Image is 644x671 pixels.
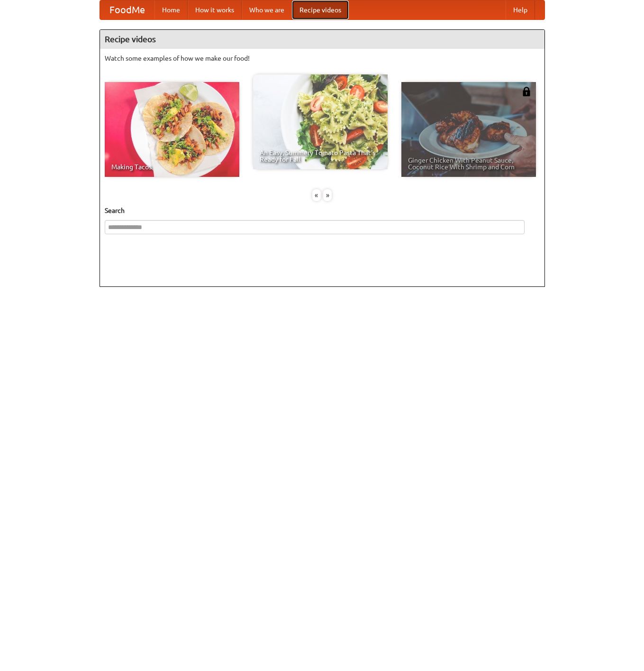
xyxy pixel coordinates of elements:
div: « [312,189,321,201]
a: An Easy, Summery Tomato Pasta That's Ready for Fall [253,74,388,169]
a: Making Tacos [105,82,239,177]
a: Help [506,0,535,19]
span: An Easy, Summery Tomato Pasta That's Ready for Fall [260,149,381,163]
a: Recipe videos [292,0,349,19]
h4: Recipe videos [100,30,544,49]
h5: Search [105,206,540,215]
span: Making Tacos [111,164,233,170]
a: FoodMe [100,0,154,19]
a: How it works [188,0,242,19]
div: » [323,189,332,201]
p: Watch some examples of how we make our food! [105,54,540,63]
img: 483408.png [522,87,531,96]
a: Who we are [242,0,292,19]
a: Home [154,0,188,19]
